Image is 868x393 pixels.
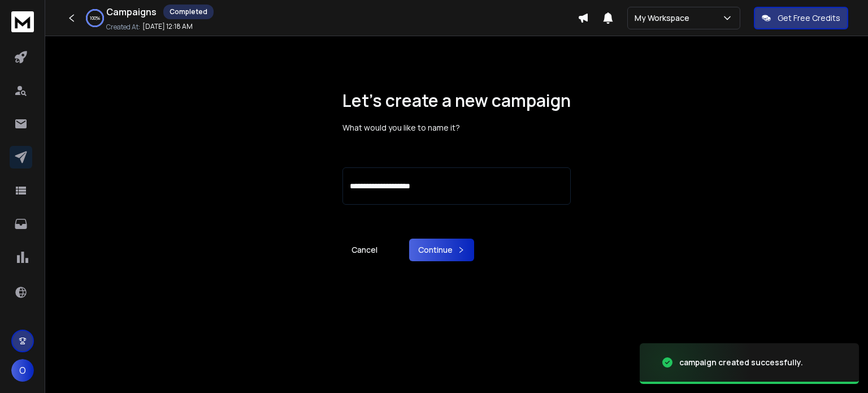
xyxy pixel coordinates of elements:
button: Continue [409,239,474,261]
a: Cancel [342,239,387,261]
p: What would you like to name it? [342,122,571,133]
img: logo [11,11,34,32]
h1: Let’s create a new campaign [342,90,571,111]
button: O [11,359,34,382]
p: Get Free Credits [778,12,840,24]
h1: Campaigns [106,5,157,19]
p: My Workspace [635,12,694,24]
div: campaign created successfully. [679,357,803,368]
div: Completed [163,5,214,19]
p: Created At: [106,23,140,32]
button: Get Free Credits [754,7,848,29]
p: 100 % [90,15,100,21]
p: [DATE] 12:18 AM [142,22,193,31]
